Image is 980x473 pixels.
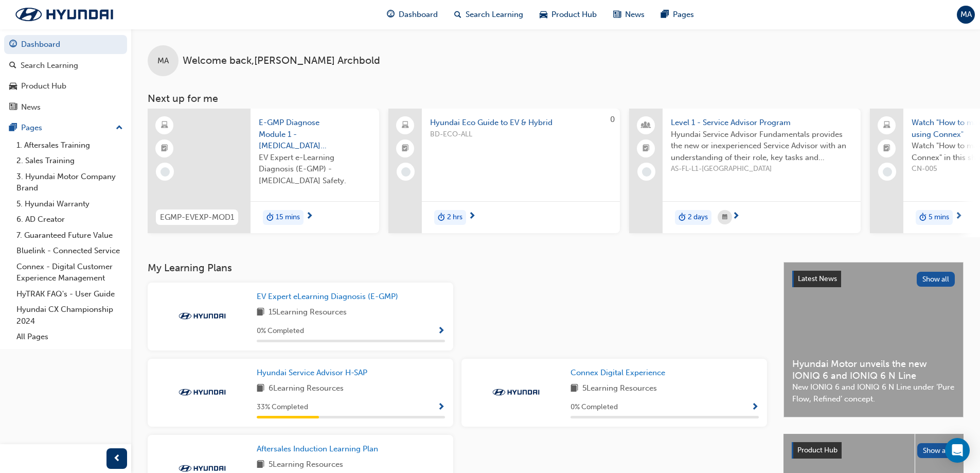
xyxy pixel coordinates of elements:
[792,381,955,405] span: New IONIQ 6 and IONIQ 6 N Line under ‘Pure Flow, Refined’ concept.
[571,401,618,413] span: 0 % Completed
[402,142,409,155] span: booktick-icon
[160,212,234,223] span: EGMP-EVEXP-MOD1
[131,93,980,104] h3: Next up for me
[642,167,651,177] span: learningRecordVerb_NONE-icon
[12,243,127,259] a: Bluelink - Connected Service
[257,368,367,377] span: Hyundai Service Advisor H-SAP
[625,9,645,21] span: News
[157,55,169,67] span: MA
[437,325,445,338] button: Show Progress
[399,9,438,21] span: Dashboard
[402,119,409,132] span: laptop-icon
[257,459,264,471] span: book-icon
[388,109,620,233] a: 0Hyundai Eco Guide to EV & HybridBD-ECO-ALLduration-icon2 hrs
[446,4,531,25] a: search-iconSearch Learning
[629,109,861,233] a: Level 1 - Service Advisor ProgramHyundai Service Advisor Fundamentals provides the new or inexper...
[269,306,347,319] span: 15 Learning Resources
[306,212,313,221] span: next-icon
[540,8,547,21] span: car-icon
[613,8,621,21] span: news-icon
[257,382,264,395] span: book-icon
[5,4,123,25] a: Trak
[454,8,461,21] span: search-icon
[257,292,398,301] span: EV Expert eLearning Diagnosis (E-GMP)
[387,8,395,21] span: guage-icon
[883,142,890,155] span: booktick-icon
[792,442,955,459] a: Product HubShow all
[430,117,612,129] span: Hyundai Eco Guide to EV & Hybrid
[605,4,653,25] a: news-iconNews
[4,77,127,96] a: Product Hub
[488,387,544,397] img: Trak
[4,33,127,118] button: DashboardSearch LearningProduct HubNews
[792,271,955,287] a: Latest NewsShow all
[430,129,612,141] span: BD-ECO-ALL
[531,4,605,25] a: car-iconProduct Hub
[12,329,127,345] a: All Pages
[571,368,665,377] span: Connex Digital Experience
[259,152,371,187] span: EV Expert e-Learning Diagnosis (E-GMP) - [MEDICAL_DATA] Safety.
[12,196,127,212] a: 5. Hyundai Warranty
[783,262,964,417] a: Latest NewsShow allHyundai Motor unveils the new IONIQ 6 and IONIQ 6 N LineNew IONIQ 6 and IONIQ ...
[571,382,578,395] span: book-icon
[673,9,694,21] span: Pages
[4,35,127,54] a: Dashboard
[955,212,963,221] span: next-icon
[4,118,127,137] button: Pages
[257,291,402,303] a: EV Expert eLearning Diagnosis (E-GMP)
[883,119,890,132] span: laptop-icon
[21,122,42,134] div: Pages
[883,167,892,177] span: learningRecordVerb_NONE-icon
[257,306,264,319] span: book-icon
[12,286,127,302] a: HyTRAK FAQ's - User Guide
[468,212,476,221] span: next-icon
[960,9,972,21] span: MA
[797,446,838,454] span: Product Hub
[161,167,170,177] span: learningRecordVerb_NONE-icon
[9,40,17,49] span: guage-icon
[9,82,17,91] span: car-icon
[671,163,852,175] span: AS-FL-L1-[GEOGRAPHIC_DATA]
[116,121,123,135] span: up-icon
[551,9,597,21] span: Product Hub
[4,56,127,75] a: Search Learning
[582,382,657,395] span: 5 Learning Resources
[174,387,230,397] img: Trak
[12,153,127,169] a: 2. Sales Training
[917,443,956,458] button: Show all
[379,4,446,25] a: guage-iconDashboard
[257,325,304,337] span: 0 % Completed
[9,103,17,112] span: news-icon
[671,117,852,129] span: Level 1 - Service Advisor Program
[266,211,274,224] span: duration-icon
[919,211,926,224] span: duration-icon
[276,212,300,223] span: 15 mins
[9,61,16,71] span: search-icon
[257,367,371,379] a: Hyundai Service Advisor H-SAP
[466,9,523,21] span: Search Learning
[21,80,66,92] div: Product Hub
[12,137,127,153] a: 1. Aftersales Training
[183,55,380,67] span: Welcome back , [PERSON_NAME] Archbold
[751,403,759,412] span: Show Progress
[661,8,669,21] span: pages-icon
[437,327,445,336] span: Show Progress
[732,212,740,221] span: next-icon
[798,274,837,283] span: Latest News
[257,401,308,413] span: 33 % Completed
[257,444,378,453] span: Aftersales Induction Learning Plan
[174,311,230,321] img: Trak
[12,259,127,286] a: Connex - Digital Customer Experience Management
[161,142,168,155] span: booktick-icon
[113,452,121,465] span: prev-icon
[643,119,650,132] span: people-icon
[9,124,17,133] span: pages-icon
[722,211,727,224] span: calendar-icon
[269,459,343,471] span: 5 Learning Resources
[438,211,445,224] span: duration-icon
[21,60,78,72] div: Search Learning
[12,212,127,227] a: 6. AD Creator
[957,6,975,24] button: MA
[12,227,127,243] a: 7. Guaranteed Future Value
